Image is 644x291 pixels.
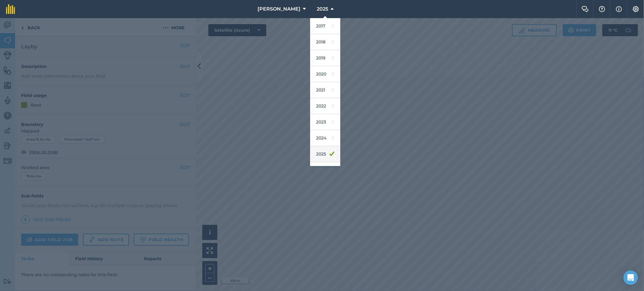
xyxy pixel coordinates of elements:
[582,6,589,12] img: Two speech bubbles overlapping with the left bubble in the forefront
[310,146,340,162] a: 2025
[310,50,340,66] a: 2019
[310,66,340,82] a: 2020
[258,5,300,13] span: [PERSON_NAME]
[623,270,638,285] div: Open Intercom Messenger
[310,18,340,34] a: 2017
[317,5,328,13] span: 2025
[310,98,340,114] a: 2022
[310,34,340,50] a: 2018
[310,130,340,146] a: 2024
[632,6,639,12] img: A cog icon
[310,162,340,178] a: 2026
[6,4,15,14] img: fieldmargin Logo
[310,114,340,130] a: 2023
[310,82,340,98] a: 2021
[616,5,622,13] img: svg+xml;base64,PHN2ZyB4bWxucz0iaHR0cDovL3d3dy53My5vcmcvMjAwMC9zdmciIHdpZHRoPSIxNyIgaGVpZ2h0PSIxNy...
[598,6,606,12] img: A question mark icon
